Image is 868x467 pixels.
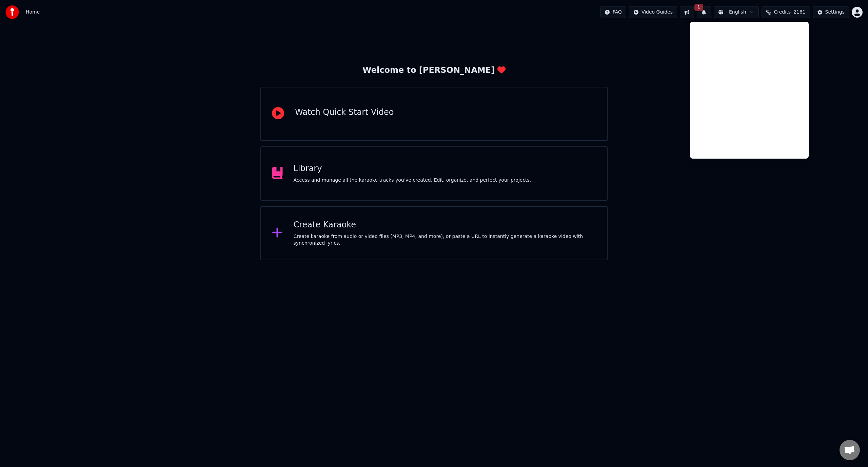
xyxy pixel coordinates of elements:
[840,440,860,460] div: Open chat
[295,107,394,118] div: Watch Quick Start Video
[294,220,596,230] div: Create Karaoke
[774,9,791,16] span: Credits
[5,5,19,19] img: youka
[762,6,810,18] button: Credits2161
[793,9,806,16] span: 2161
[697,6,711,18] button: 1
[26,9,40,16] span: Home
[813,6,849,18] button: Settings
[26,9,40,16] nav: breadcrumb
[694,4,703,11] span: 1
[362,65,506,76] div: Welcome to [PERSON_NAME]
[825,9,845,16] div: Settings
[600,6,626,18] button: FAQ
[294,163,531,174] div: Library
[294,233,596,247] div: Create karaoke from audio or video files (MP3, MP4, and more), or paste a URL to instantly genera...
[629,6,677,18] button: Video Guides
[294,177,531,184] div: Access and manage all the karaoke tracks you’ve created. Edit, organize, and perfect your projects.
